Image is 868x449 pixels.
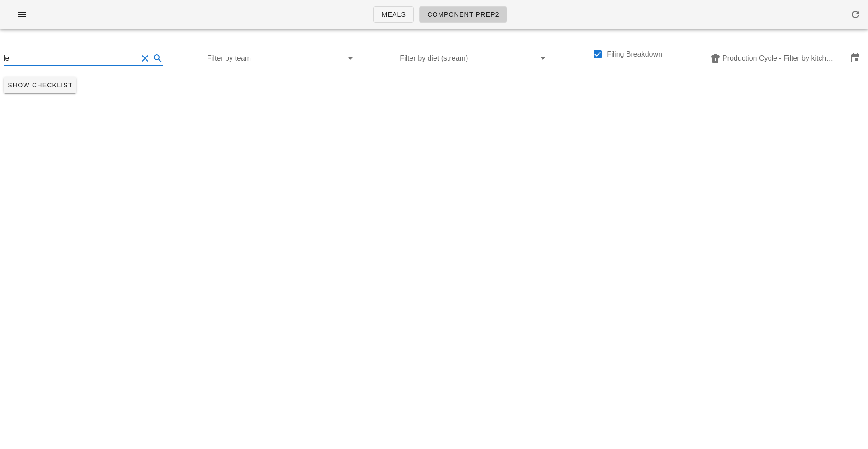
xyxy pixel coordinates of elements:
[400,51,548,66] div: Filter by diet (stream)
[7,81,73,89] span: Show Checklist
[607,50,662,59] label: Filing Breakdown
[419,6,507,23] a: Component Prep2
[373,6,414,23] a: Meals
[381,11,406,18] span: Meals
[140,53,151,64] button: Clear Search
[427,11,500,18] span: Component Prep2
[207,51,356,66] div: Filter by team
[4,77,76,93] button: Show Checklist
